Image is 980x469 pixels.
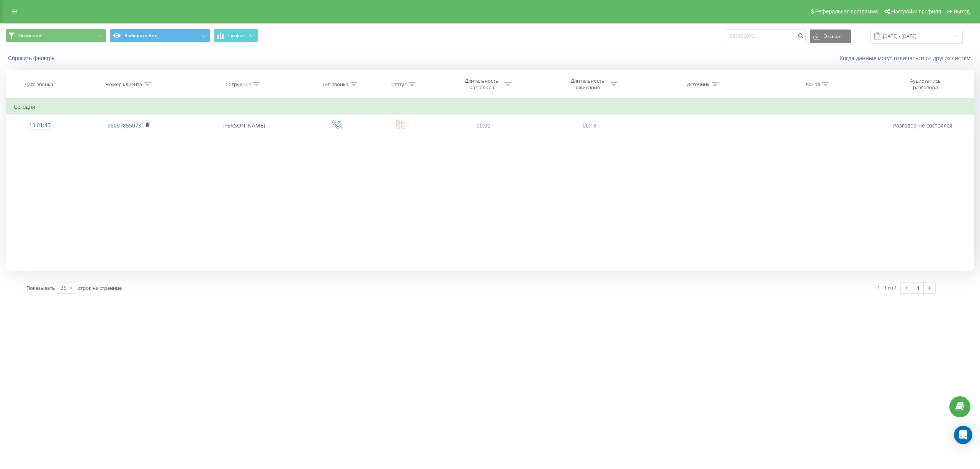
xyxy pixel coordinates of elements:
td: 00:13 [537,114,643,137]
td: [PERSON_NAME] [184,114,303,137]
span: Основной [18,33,41,39]
span: Реферальная программа [815,8,878,15]
div: 13:01:45 [14,118,66,133]
a: 380978550731 [108,122,144,129]
div: 1 - 1 из 1 [877,284,897,291]
div: Open Intercom Messenger [954,426,972,444]
button: Экспорт [810,29,851,43]
button: Сбросить фильтры [6,55,59,62]
div: Номер клиента [105,81,142,88]
div: Источник [686,81,710,88]
div: Сотрудник [225,81,251,88]
div: Дата звонка [24,81,53,88]
button: Выберите Вид [110,29,210,42]
span: Показывать [26,284,55,291]
div: Длительность ожидания [567,78,608,91]
div: Длительность разговора [461,78,502,91]
button: Основной [6,29,106,42]
button: График [214,29,258,42]
span: строк на странице [78,284,122,291]
span: Настройки профиля [891,8,941,15]
span: График [228,33,245,38]
div: Тип звонка [322,81,348,88]
div: Аудиозапись разговора [900,78,950,91]
td: Сегодня [6,99,974,114]
span: Выход [954,8,970,15]
div: 25 [60,284,67,292]
div: Статус [391,81,407,88]
a: 1 [912,283,924,293]
span: Разговор не состоялся [893,122,952,129]
td: 00:00 [430,114,536,137]
input: Поиск по номеру [725,29,806,43]
a: Когда данные могут отличаться от других систем [840,54,974,62]
div: Канал [806,81,820,88]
